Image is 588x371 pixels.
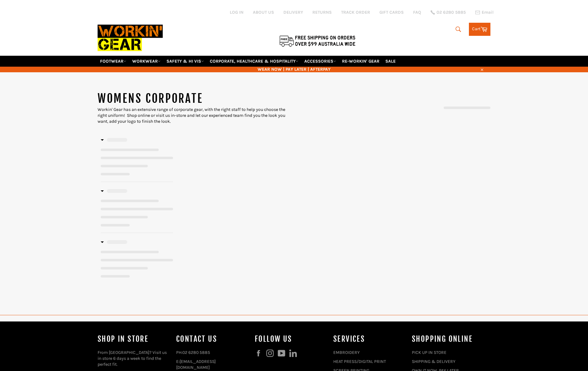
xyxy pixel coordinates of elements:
a: RE-WORKIN' GEAR [340,56,382,67]
div: Workin' Gear has an extensive range of corporate gear, with the right staff to help you choose th... [98,107,294,125]
a: Log in [230,10,243,15]
a: TRACK ORDER [341,9,370,15]
a: [EMAIL_ADDRESS][DOMAIN_NAME] [176,359,216,370]
h4: Contact Us [176,334,248,344]
a: 02 6280 5885 [182,350,210,355]
a: 02 6280 5885 [431,10,466,15]
a: Cart [469,23,490,36]
a: ABOUT US [253,9,274,15]
h4: Shop In Store [98,334,170,344]
a: SALE [383,56,398,67]
p: PH: [176,350,248,355]
img: Workin Gear leaders in Workwear, Safety Boots, PPE, Uniforms. Australia's No.1 in Workwear [98,20,163,55]
h4: services [333,334,406,344]
h4: Follow us [255,334,327,344]
a: ACCESSORIES [302,56,339,67]
span: Email [482,10,494,15]
h4: SHOPPING ONLINE [412,334,484,344]
a: Email [475,10,494,15]
a: SAFETY & HI VIS [164,56,206,67]
a: HEAT PRESS/DIGITAL PRINT [333,359,386,364]
a: DELIVERY [283,9,303,15]
span: 02 6280 5885 [436,10,466,15]
a: PICK UP IN STORE [412,350,446,355]
p: E: [176,359,248,371]
span: WEAR NOW | PAY LATER | AFTERPAY [98,66,490,72]
a: RETURNS [312,9,332,15]
a: FAQ [413,9,421,15]
h1: WOMENS CORPORATE [98,91,294,107]
a: GIFT CARDS [379,9,404,15]
a: CORPORATE, HEALTHCARE & HOSPITALITY [207,56,301,67]
img: Flat $9.95 shipping Australia wide [278,34,356,47]
p: From [GEOGRAPHIC_DATA]? Visit us in store 6 days a week to find the perfect fit. [98,350,170,368]
a: FOOTWEAR [98,56,129,67]
a: EMBROIDERY [333,350,360,355]
a: WORKWEAR [130,56,163,67]
a: SHIPPING & DELIVERY [412,359,455,364]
